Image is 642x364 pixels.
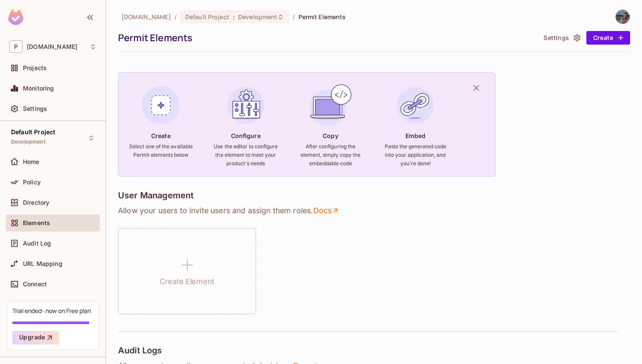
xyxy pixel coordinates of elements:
div: Trial ended- now on Free plan [12,307,91,315]
img: Alon Boshi [616,10,630,24]
h4: Create [151,132,171,140]
h6: After configuring the element, simply copy the embeddable code [298,142,363,168]
img: Configure Element [223,82,269,128]
button: Settings [540,31,583,45]
span: the active workspace [121,13,171,21]
span: URL Mapping [23,260,62,267]
span: Policy [23,179,41,186]
span: Home [23,158,39,165]
span: Default Project [11,129,55,135]
span: Development [238,13,277,21]
span: Projects [23,65,47,71]
li: / [293,13,295,21]
span: Monitoring [23,85,54,92]
span: P [9,40,23,53]
li: / [175,13,177,21]
span: Development [11,138,45,145]
a: Docs [313,206,340,216]
h4: Audit Logs [118,345,162,356]
span: Directory [23,199,49,206]
h4: Copy [323,132,338,140]
span: Connect [23,281,47,288]
h6: Select one of the available Permit elements below [129,142,193,159]
h4: Embed [405,132,426,140]
p: Allow your users to invite users and assign them roles . [118,206,630,216]
img: Embed Element [392,82,438,128]
h4: User Management [118,190,194,200]
img: SReyMgAAAABJRU5ErkJggg== [8,9,23,25]
span: Workspace: permit.io [27,43,77,50]
span: Elements [23,220,50,226]
span: : [232,14,235,20]
img: Copy Element [307,82,353,128]
div: Permit Elements [118,31,536,44]
h4: Configure [231,132,261,140]
span: Settings [23,105,47,112]
span: Default Project [185,13,229,21]
h1: Create Element [160,275,214,288]
span: Audit Log [23,240,51,247]
img: Create Element [138,82,184,128]
button: Upgrade [12,331,59,344]
button: Create [586,31,630,45]
span: Permit Elements [298,13,346,21]
h6: Use the editor to configure the element to meet your product's needs [214,142,278,168]
h6: Paste the generated code into your application, and you're done! [383,142,448,168]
